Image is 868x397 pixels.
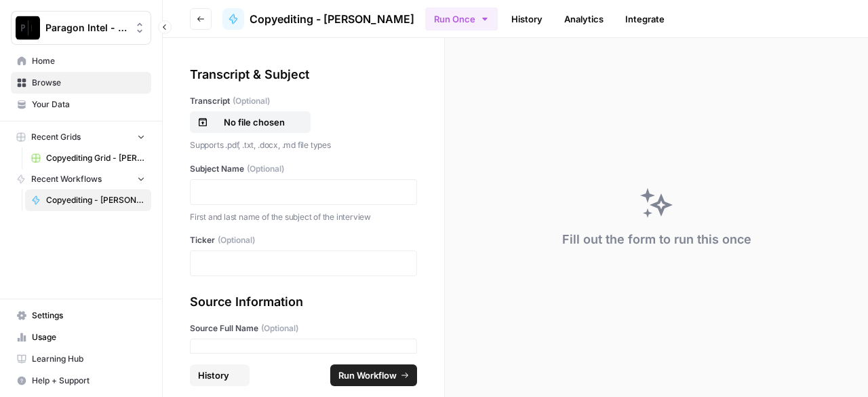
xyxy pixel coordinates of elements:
[11,11,151,45] button: Workspace: Paragon Intel - Copyediting
[198,368,229,382] span: History
[46,152,145,164] span: Copyediting Grid - [PERSON_NAME]
[190,111,311,133] button: No file chosen
[32,77,145,89] span: Browse
[11,370,151,392] button: Help + Support
[16,16,40,40] img: Paragon Intel - Copyediting Logo
[32,353,145,365] span: Learning Hub
[190,138,417,152] p: Supports .pdf, .txt, .docx, .md file types
[250,11,414,27] span: Copyediting - [PERSON_NAME]
[11,326,151,348] a: Usage
[32,309,145,322] span: Settings
[11,94,151,115] a: Your Data
[32,98,145,111] span: Your Data
[11,72,151,94] a: Browse
[190,292,417,311] div: Source Information
[222,8,414,30] a: Copyediting - [PERSON_NAME]
[31,131,81,143] span: Recent Grids
[338,368,397,382] span: Run Workflow
[190,322,417,335] label: Source Full Name
[556,8,612,30] a: Analytics
[32,55,145,67] span: Home
[190,210,417,224] p: First and last name of the subject of the interview
[45,21,127,35] span: Paragon Intel - Copyediting
[247,163,284,175] span: (Optional)
[190,364,250,386] button: History
[11,50,151,72] a: Home
[211,115,298,129] p: No file chosen
[425,7,498,31] button: Run Once
[218,234,255,246] span: (Optional)
[25,147,151,169] a: Copyediting Grid - [PERSON_NAME]
[11,127,151,147] button: Recent Grids
[32,375,145,387] span: Help + Support
[32,331,145,343] span: Usage
[190,95,417,107] label: Transcript
[190,234,417,246] label: Ticker
[503,8,551,30] a: History
[46,194,145,206] span: Copyediting - [PERSON_NAME]
[190,65,417,84] div: Transcript & Subject
[11,169,151,189] button: Recent Workflows
[31,173,102,185] span: Recent Workflows
[190,163,417,175] label: Subject Name
[11,305,151,326] a: Settings
[330,364,417,386] button: Run Workflow
[562,230,751,249] div: Fill out the form to run this once
[25,189,151,211] a: Copyediting - [PERSON_NAME]
[11,348,151,370] a: Learning Hub
[617,8,673,30] a: Integrate
[261,322,298,335] span: (Optional)
[233,95,270,107] span: (Optional)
